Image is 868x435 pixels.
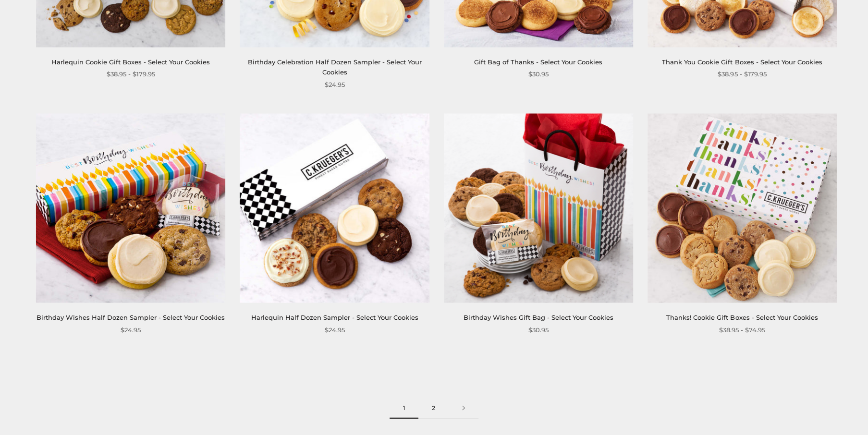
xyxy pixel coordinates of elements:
[662,58,822,66] a: Thank You Cookie Gift Boxes - Select Your Cookies
[37,314,225,321] a: Birthday Wishes Half Dozen Sampler - Select Your Cookies
[474,58,602,66] a: Gift Bag of Thanks - Select Your Cookies
[449,398,478,419] a: Next page
[443,114,633,303] img: Birthday Wishes Gift Bag - Select Your Cookies
[528,325,549,335] span: $30.95
[718,69,766,79] span: $38.95 - $179.95
[251,314,418,321] a: Harlequin Half Dozen Sampler - Select Your Cookies
[666,314,818,321] a: Thanks! Cookie Gift Boxes - Select Your Cookies
[719,325,765,335] span: $38.95 - $74.95
[240,114,429,303] img: Harlequin Half Dozen Sampler - Select Your Cookies
[528,69,549,79] span: $30.95
[324,80,344,90] span: $24.95
[51,58,210,66] a: Harlequin Cookie Gift Boxes - Select Your Cookies
[121,325,141,335] span: $24.95
[36,114,225,303] img: Birthday Wishes Half Dozen Sampler - Select Your Cookies
[390,398,418,419] span: 1
[648,114,837,303] img: Thanks! Cookie Gift Boxes - Select Your Cookies
[107,69,155,79] span: $38.95 - $179.95
[418,398,449,419] a: 2
[247,58,421,76] a: Birthday Celebration Half Dozen Sampler - Select Your Cookies
[8,399,99,427] iframe: Sign Up via Text for Offers
[324,325,344,335] span: $24.95
[464,314,613,321] a: Birthday Wishes Gift Bag - Select Your Cookies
